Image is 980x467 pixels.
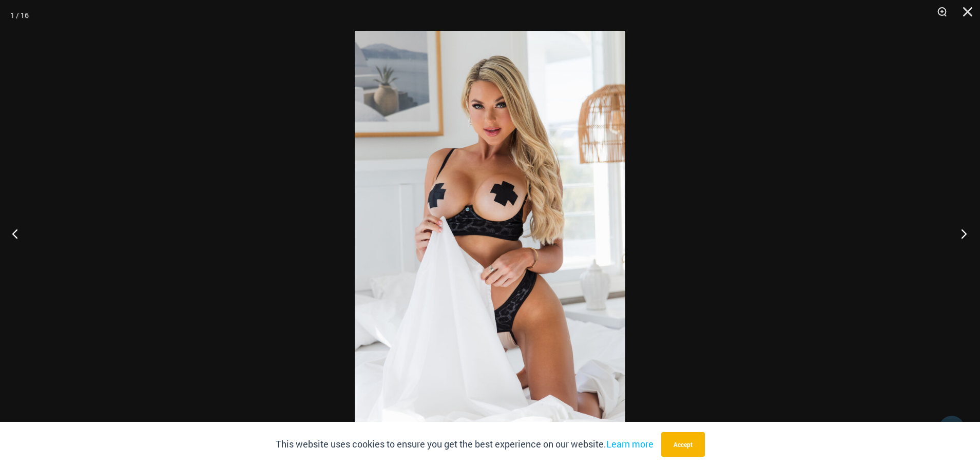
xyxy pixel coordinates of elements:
button: Accept [661,432,705,457]
div: 1 / 16 [10,8,29,23]
p: This website uses cookies to ensure you get the best experience on our website. [276,437,654,452]
button: Next [941,208,980,259]
a: Learn more [606,438,654,450]
img: Nights Fall Silver Leopard 1036 Bra 6046 Thong 09v2 [355,31,625,436]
